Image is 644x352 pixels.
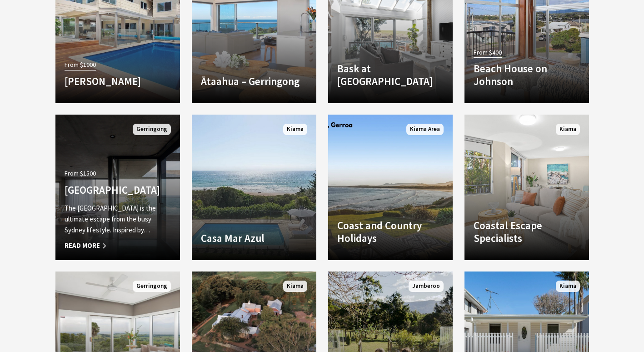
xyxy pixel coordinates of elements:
span: Read More [65,240,171,251]
span: Kiama Area [406,124,444,135]
span: Kiama [556,281,580,292]
span: Gerringong [133,281,171,292]
h4: Bask at [GEOGRAPHIC_DATA] [337,62,444,87]
a: Another Image Used From $1500 [GEOGRAPHIC_DATA] The [GEOGRAPHIC_DATA] is the ultimate escape from... [55,115,180,260]
span: Kiama [283,124,307,135]
span: Gerringong [133,124,171,135]
span: Kiama [283,281,307,292]
h4: Beach House on Johnson [474,62,580,87]
h4: [PERSON_NAME] [65,75,171,88]
span: Kiama [556,124,580,135]
span: Jamberoo [409,281,444,292]
h4: Coastal Escape Specialists [474,219,580,244]
a: Another Image Used Coast and Country Holidays Kiama Area [328,115,453,260]
span: From $400 [474,47,502,58]
span: From $1500 [65,168,96,179]
a: Another Image Used Coastal Escape Specialists Kiama [464,115,589,260]
h4: Ātaahua – Gerringong [201,75,307,88]
h4: [GEOGRAPHIC_DATA] [65,184,171,196]
h4: Coast and Country Holidays [337,219,444,244]
p: The [GEOGRAPHIC_DATA] is the ultimate escape from the busy Sydney lifestyle. Inspired by… [65,203,171,236]
span: From $1000 [65,60,96,70]
a: Another Image Used Casa Mar Azul Kiama [192,115,316,260]
h4: Casa Mar Azul [201,232,307,245]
